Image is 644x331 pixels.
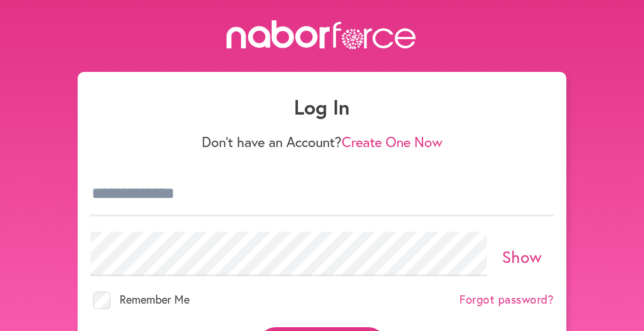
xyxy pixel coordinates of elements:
a: Create One Now [342,132,442,151]
a: Show [502,246,542,267]
h1: Log In [90,95,554,119]
span: Remember Me [120,292,190,307]
p: Don't have an Account? [90,134,554,150]
a: Forgot password? [459,293,554,307]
